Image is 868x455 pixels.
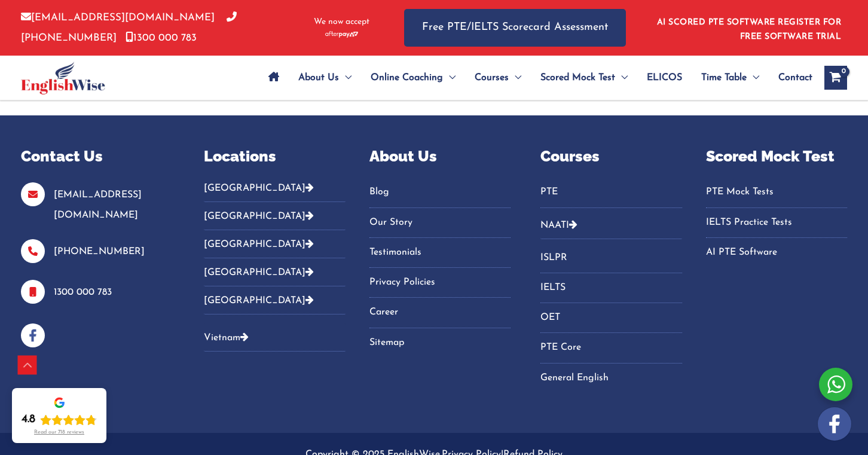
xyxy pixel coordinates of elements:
[204,296,314,306] a: [GEOGRAPHIC_DATA]
[54,247,145,256] a: [PHONE_NUMBER]
[706,213,847,233] a: IELTS Practice Tests
[657,18,842,41] a: AI SCORED PTE SOFTWARE REGISTER FOR FREE SOFTWARE TRIAL
[706,182,847,262] nav: Menu
[540,182,681,202] a: PTE
[706,182,847,202] a: PTE Mock Tests
[747,57,759,99] span: Menu Toggle
[21,13,215,23] a: [EMAIL_ADDRESS][DOMAIN_NAME]
[339,57,352,99] span: Menu Toggle
[692,57,769,99] a: Time TableMenu Toggle
[22,413,35,427] div: 4.8
[475,57,509,99] span: Courses
[650,8,847,47] aside: Header Widget 1
[706,243,847,262] a: AI PTE Software
[404,9,626,47] a: Free PTE/IELTS Scorecard Assessment
[54,190,142,219] a: [EMAIL_ADDRESS][DOMAIN_NAME]
[298,57,339,99] span: About Us
[818,407,851,441] img: white-facebook.png
[531,57,637,99] a: Scored Mock TestMenu Toggle
[769,57,812,99] a: Contact
[824,66,847,90] a: View Shopping Cart, empty
[540,248,681,388] nav: Menu
[21,13,237,42] a: [PHONE_NUMBER]
[21,145,174,168] p: Contact Us
[540,145,681,403] aside: Footer Widget 4
[706,145,847,168] p: Scored Mock Test
[369,303,511,322] a: Career
[371,57,443,99] span: Online Coaching
[369,273,511,292] a: Privacy Policies
[615,57,628,99] span: Menu Toggle
[540,278,681,298] a: IELTS
[204,145,345,361] aside: Footer Widget 2
[204,230,345,258] button: [GEOGRAPHIC_DATA]
[204,145,345,168] p: Locations
[259,57,812,99] nav: Site Navigation: Main Menu
[126,33,197,43] a: 1300 000 783
[701,57,747,99] span: Time Table
[540,211,681,239] button: NAATI
[369,182,511,353] nav: Menu
[647,57,682,99] span: ELICOS
[204,182,345,202] button: [GEOGRAPHIC_DATA]
[204,258,345,286] button: [GEOGRAPHIC_DATA]
[54,288,112,297] a: 1300 000 783
[540,368,681,388] a: General English
[540,145,681,168] p: Courses
[465,57,531,99] a: CoursesMenu Toggle
[369,243,511,262] a: Testimonials
[369,182,511,202] a: Blog
[369,145,511,368] aside: Footer Widget 3
[204,286,345,314] button: [GEOGRAPHIC_DATA]
[637,57,692,99] a: ELICOS
[34,429,84,436] div: Read our 718 reviews
[540,338,681,358] a: PTE Core
[369,213,511,233] a: Our Story
[443,57,456,99] span: Menu Toggle
[204,202,345,230] button: [GEOGRAPHIC_DATA]
[369,145,511,168] p: About Us
[325,31,358,38] img: Afterpay-Logo
[540,221,569,230] a: NAATI
[204,333,249,343] a: Vietnam
[21,145,174,347] aside: Footer Widget 1
[204,323,345,352] button: Vietnam
[540,182,681,207] nav: Menu
[509,57,521,99] span: Menu Toggle
[540,308,681,328] a: OET
[361,57,465,99] a: Online CoachingMenu Toggle
[540,57,615,99] span: Scored Mock Test
[289,57,361,99] a: About UsMenu Toggle
[21,62,105,94] img: cropped-ew-logo
[314,16,369,28] span: We now accept
[540,248,681,268] a: ISLPR
[22,413,97,427] div: Rating: 4.8 out of 5
[778,57,812,99] span: Contact
[21,323,45,347] img: facebook-blue-icons.png
[369,333,511,353] a: Sitemap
